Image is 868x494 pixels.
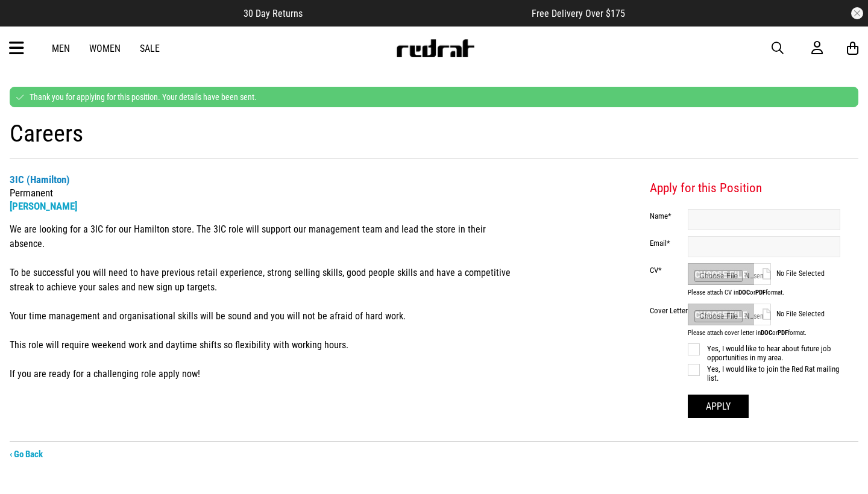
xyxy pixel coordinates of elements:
[10,200,77,212] a: [PERSON_NAME]
[89,43,121,54] a: Women
[10,119,858,158] h1: Careers
[650,211,688,220] label: Name*
[778,329,788,337] strong: PDF
[650,180,840,197] h3: Apply for this Position
[10,222,519,381] p: We are looking for a 3IC for our Hamilton store. The 3IC role will support our management team an...
[688,329,840,337] span: Please attach cover letter in or format.
[776,269,840,278] span: No File Selected
[688,364,840,383] label: Yes, I would like to join the Red Rat mailing list.
[140,43,160,54] a: Sale
[10,173,519,213] h2: Permanent
[755,289,766,296] strong: PDF
[10,174,70,186] strong: 3IC (Hamilton)
[10,87,858,107] div: Thank you for applying for this position. Your details have been sent.
[244,8,303,19] span: 30 Day Returns
[650,306,688,315] label: Cover Letter
[688,344,840,362] label: Yes, I would like to hear about future job opportunities in my area.
[650,239,688,248] label: Email*
[10,449,43,460] a: ‹ Go Back
[761,329,772,337] strong: DOC
[532,8,625,19] span: Free Delivery Over $175
[688,395,749,418] button: Apply
[327,7,508,19] iframe: Customer reviews powered by Trustpilot
[776,310,840,318] span: No File Selected
[395,39,475,57] img: Redrat logo
[738,289,750,296] strong: DOC
[688,289,840,296] span: Please attach CV in or format.
[52,43,70,54] a: Men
